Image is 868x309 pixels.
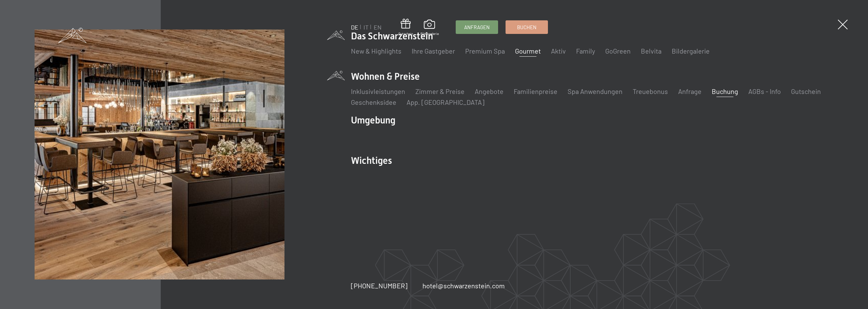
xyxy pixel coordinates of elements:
[420,31,439,36] span: Bildergalerie
[456,21,498,34] a: Anfragen
[506,21,548,34] a: Buchen
[515,47,541,55] a: Gourmet
[351,98,396,106] a: Geschenksidee
[351,281,408,290] a: [PHONE_NUMBER]
[351,282,408,290] span: [PHONE_NUMBER]
[407,98,485,106] a: App. [GEOGRAPHIC_DATA]
[475,87,504,95] a: Angebote
[412,47,455,55] a: Ihre Gastgeber
[712,87,738,95] a: Buchung
[351,87,405,95] a: Inklusivleistungen
[551,47,566,55] a: Aktiv
[398,31,413,36] span: Gutschein
[465,47,505,55] a: Premium Spa
[576,47,595,55] a: Family
[672,47,710,55] a: Bildergalerie
[422,281,505,290] a: hotel@schwarzenstein.com
[351,47,401,55] a: New & Highlights
[517,24,536,31] span: Buchen
[415,87,465,95] a: Zimmer & Preise
[568,87,623,95] a: Spa Anwendungen
[748,87,781,95] a: AGBs - Info
[605,47,631,55] a: GoGreen
[641,47,662,55] a: Belvita
[514,87,557,95] a: Familienpreise
[398,19,413,36] a: Gutschein
[791,87,821,95] a: Gutschein
[351,23,358,31] a: DE
[374,23,381,31] a: EN
[678,87,702,95] a: Anfrage
[464,24,490,31] span: Anfragen
[420,20,439,36] a: Bildergalerie
[633,87,668,95] a: Treuebonus
[363,23,369,31] a: IT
